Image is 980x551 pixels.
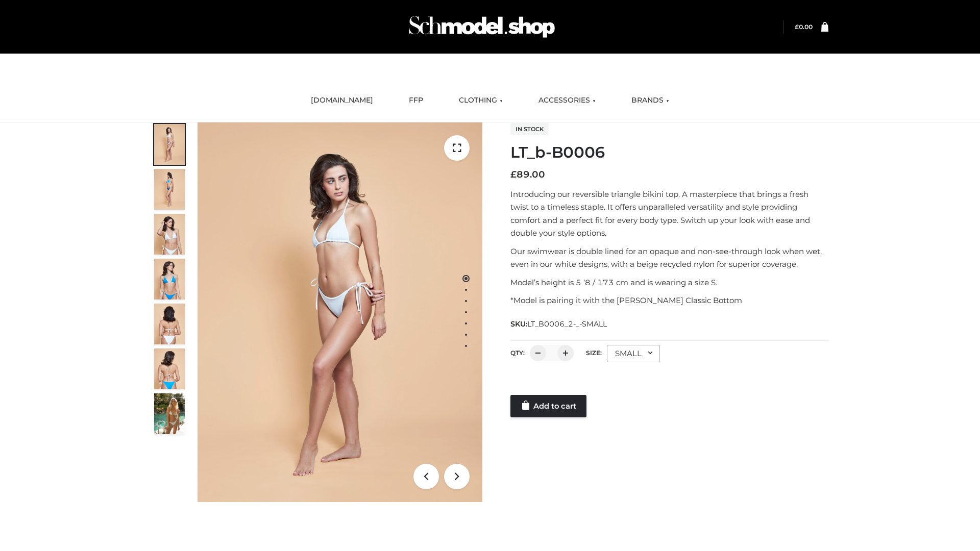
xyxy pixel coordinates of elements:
[586,349,602,357] label: Size:
[510,276,828,289] p: Model’s height is 5 ‘8 / 173 cm and is wearing a size S.
[795,23,813,31] a: £0.00
[154,214,185,255] img: ArielClassicBikiniTop_CloudNine_AzureSky_OW114ECO_3-scaled.jpg
[451,89,510,112] a: CLOTHING
[154,393,185,434] img: Arieltop_CloudNine_AzureSky2.jpg
[154,304,185,344] img: ArielClassicBikiniTop_CloudNine_AzureSky_OW114ECO_7-scaled.jpg
[510,123,549,135] span: In stock
[607,345,660,362] div: SMALL
[510,245,828,271] p: Our swimwear is double lined for an opaque and non-see-through look when wet, even in our white d...
[198,122,482,502] img: ArielClassicBikiniTop_CloudNine_AzureSky_OW114ECO_1
[510,169,517,180] span: £
[510,143,828,162] h1: LT_b-B0006
[795,23,799,31] span: £
[154,124,185,165] img: ArielClassicBikiniTop_CloudNine_AzureSky_OW114ECO_1-scaled.jpg
[510,349,525,357] label: QTY:
[624,89,677,112] a: BRANDS
[510,395,586,417] a: Add to cart
[510,169,545,180] bdi: 89.00
[531,89,603,112] a: ACCESSORIES
[154,259,185,299] img: ArielClassicBikiniTop_CloudNine_AzureSky_OW114ECO_4-scaled.jpg
[510,294,828,307] p: *Model is pairing it with the [PERSON_NAME] Classic Bottom
[401,89,431,112] a: FFP
[154,169,185,210] img: ArielClassicBikiniTop_CloudNine_AzureSky_OW114ECO_2-scaled.jpg
[405,7,558,47] img: Schmodel Admin 964
[303,89,381,112] a: [DOMAIN_NAME]
[510,188,828,240] p: Introducing our reversible triangle bikini top. A masterpiece that brings a fresh twist to a time...
[510,318,608,330] span: SKU:
[795,23,813,31] bdi: 0.00
[154,348,185,389] img: ArielClassicBikiniTop_CloudNine_AzureSky_OW114ECO_8-scaled.jpg
[527,319,607,329] span: LT_B0006_2-_-SMALL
